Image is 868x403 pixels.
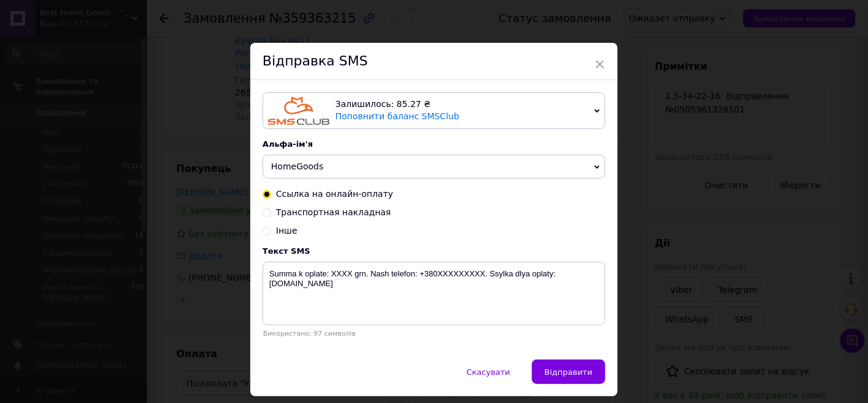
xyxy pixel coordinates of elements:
span: Ссылка на онлайн-оплату [276,189,393,199]
div: Відправка SMS [250,43,618,80]
a: Поповнити баланс SMSClub [335,111,459,121]
button: Відправити [532,360,605,384]
textarea: Summa k oplate: XXXX grn. Nash telefon: +380XXXXXXXXX. Ssylka dlya oplaty: [DOMAIN_NAME] [263,262,605,325]
span: Альфа-ім'я [263,139,313,149]
span: HomeGoods [271,161,324,171]
span: Відправити [545,368,593,377]
div: Текст SMS [263,246,605,256]
span: Транспортная накладная [276,207,391,217]
span: Інше [276,226,297,235]
span: Скасувати [466,368,510,377]
button: Скасувати [454,360,523,384]
div: Залишилось: 85.27 ₴ [335,98,589,111]
div: Використано: 97 символів [263,330,605,338]
span: × [594,54,605,75]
